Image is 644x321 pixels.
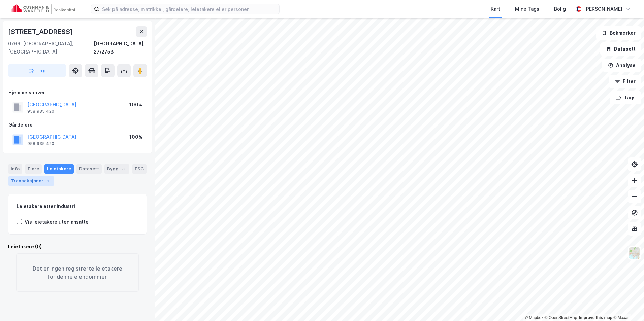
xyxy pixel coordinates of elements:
[25,164,42,174] div: Eiere
[8,40,94,56] div: 0766, [GEOGRAPHIC_DATA], [GEOGRAPHIC_DATA]
[17,202,138,210] div: Leietakere etter industri
[491,5,500,13] div: Kart
[27,141,54,146] div: 958 935 420
[129,101,142,109] div: 100%
[545,315,577,320] a: OpenStreetMap
[27,109,54,114] div: 958 935 420
[16,253,139,292] div: Det er ingen registrerte leietakere for denne eiendommen
[515,5,539,13] div: Mine Tags
[628,247,641,259] img: Z
[600,42,641,56] button: Datasett
[596,26,641,40] button: Bokmerker
[8,88,147,97] div: Hjemmelshaver
[129,133,142,141] div: 100%
[8,26,74,37] div: [STREET_ADDRESS]
[8,64,66,77] button: Tag
[45,178,52,184] div: 1
[554,5,566,13] div: Bolig
[610,289,644,321] div: Kontrollprogram for chat
[8,121,147,129] div: Gårdeiere
[8,243,147,251] div: Leietakere (0)
[76,164,102,174] div: Datasett
[94,40,147,56] div: [GEOGRAPHIC_DATA], 27/2753
[120,166,127,172] div: 3
[609,75,641,88] button: Filter
[610,289,644,321] iframe: Chat Widget
[579,315,612,320] a: Improve this map
[584,5,622,13] div: [PERSON_NAME]
[602,59,641,72] button: Analyse
[8,164,22,174] div: Info
[610,91,641,104] button: Tags
[132,164,147,174] div: ESG
[99,4,279,14] input: Søk på adresse, matrikkel, gårdeiere, leietakere eller personer
[44,164,74,174] div: Leietakere
[104,164,129,174] div: Bygg
[11,4,75,14] img: cushman-wakefield-realkapital-logo.202ea83816669bd177139c58696a8fa1.svg
[8,176,54,186] div: Transaksjoner
[525,315,543,320] a: Mapbox
[25,218,89,226] div: Vis leietakere uten ansatte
